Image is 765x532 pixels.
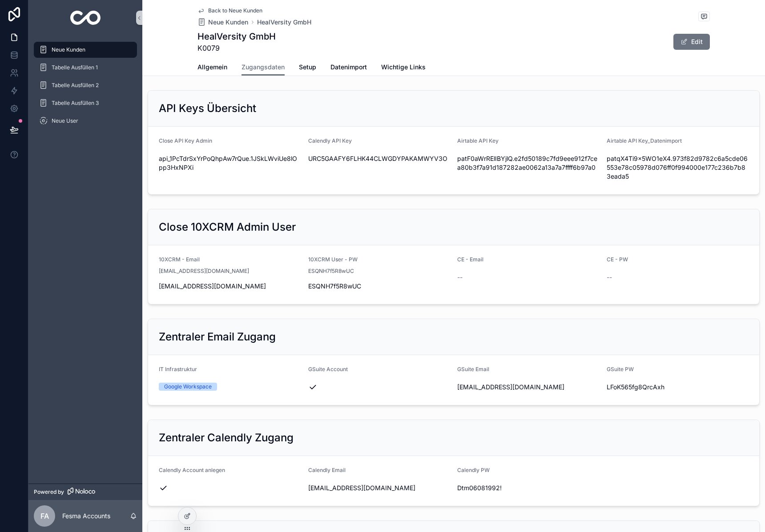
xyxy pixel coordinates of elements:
[457,467,490,473] span: Calendly PW
[159,431,294,445] h2: Zentraler Calendly Zugang
[457,383,600,392] span: [EMAIL_ADDRESS][DOMAIN_NAME]
[330,59,367,77] a: Datenimport
[159,220,296,234] h2: Close 10XCRM Admin User
[607,366,634,372] span: GSuite PW
[457,137,499,144] span: Airtable API Key
[28,484,142,500] a: Powered by
[197,7,262,14] a: Back to Neue Kunden
[208,18,248,27] span: Neue Kunden
[34,488,64,496] span: Powered by
[34,113,137,129] a: Neue User
[607,273,612,282] span: --
[197,59,227,77] a: Allgemein
[457,273,463,282] span: --
[197,43,276,53] span: K0079
[308,282,451,291] span: ESQNH7f5R8wUC
[197,18,248,27] a: Neue Kunden
[197,63,227,72] span: Allgemein
[159,256,200,263] span: 10XCRM - Email
[308,484,451,492] span: [EMAIL_ADDRESS][DOMAIN_NAME]
[381,63,426,72] span: Wichtige Links
[159,101,256,116] h2: API Keys Übersicht
[159,154,301,172] span: api_1PcTdrSxYrPoQhpAw7rQue.1JSkLWviUe8lOpp3HxNPXi
[457,256,483,263] span: CE - Email
[607,137,682,144] span: Airtable API Key_Datenimport
[70,11,101,25] img: App logo
[197,30,276,43] h1: HealVersity GmbH
[457,484,600,492] span: Dtm06081992!
[52,82,99,89] span: Tabelle Ausfüllen 2
[308,467,346,473] span: Calendly Email
[62,512,110,520] p: Fesma Accounts
[257,18,311,27] a: HealVersity GmbH
[34,42,137,58] a: Neue Kunden
[242,63,285,72] span: Zugangsdaten
[159,282,301,291] span: [EMAIL_ADDRESS][DOMAIN_NAME]
[40,511,49,521] span: FA
[242,59,285,76] a: Zugangsdaten
[673,34,710,50] button: Edit
[308,268,354,275] span: ESQNH7f5R8wUC
[457,366,489,372] span: GSuite Email
[52,117,78,124] span: Neue User
[164,383,212,391] div: Google Workspace
[308,154,451,163] span: URC5GAAFY6FLHK44CLWGDYPAKAMWYV3O
[607,154,749,181] span: patqX4Ti9x5WO1eX4.973f82d9782c6a5cde06553e78c05978d076ff0f994000e177c236b7b83eada5
[159,366,197,372] span: IT Infrastruktur
[457,154,600,172] span: patF0aWrRElIBYjlQ.e2fd50189c7fd9eee912f7cea80b3f7a91d187282ae0062a13a7a7ffff6b97a0
[607,383,749,392] span: LFoK565fg8QrcAxh
[28,36,142,140] div: scrollable content
[34,60,137,76] a: Tabelle Ausfüllen 1
[159,330,276,344] h2: Zentraler Email Zugang
[607,256,628,263] span: CE - PW
[381,59,426,77] a: Wichtige Links
[299,63,316,72] span: Setup
[34,95,137,111] a: Tabelle Ausfüllen 3
[159,268,249,275] span: [EMAIL_ADDRESS][DOMAIN_NAME]
[208,7,262,14] span: Back to Neue Kunden
[308,256,358,263] span: 10XCRM User - PW
[52,100,99,107] span: Tabelle Ausfüllen 3
[159,467,225,473] span: Calendly Account anlegen
[330,63,367,72] span: Datenimport
[34,77,137,93] a: Tabelle Ausfüllen 2
[52,46,85,53] span: Neue Kunden
[159,137,212,144] span: Close API Key Admin
[308,366,348,372] span: GSuite Account
[52,64,98,71] span: Tabelle Ausfüllen 1
[308,137,352,144] span: Calendly API Key
[299,59,316,77] a: Setup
